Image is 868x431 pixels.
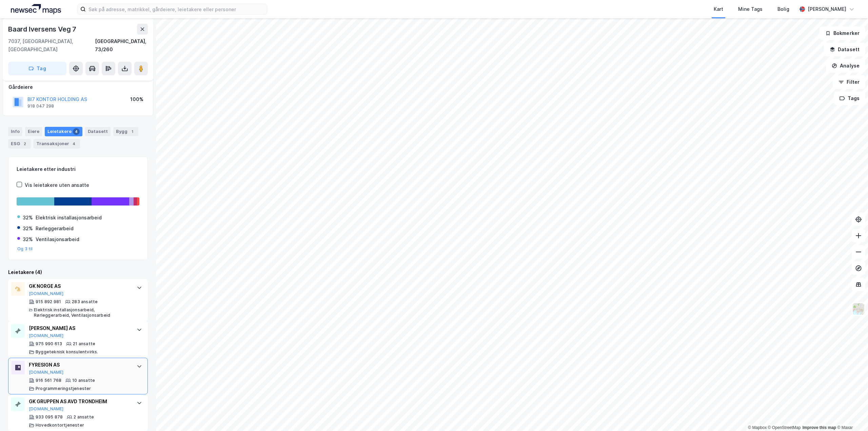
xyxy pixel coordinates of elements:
[8,268,148,276] div: Leietakere (4)
[824,43,865,56] button: Datasett
[738,5,763,13] div: Mine Tags
[833,75,865,89] button: Filter
[826,59,865,73] button: Analyse
[36,378,61,383] div: 916 561 768
[25,181,89,189] div: Vis leietakere uten ansatte
[29,333,64,338] button: [DOMAIN_NAME]
[86,4,267,14] input: Søk på adresse, matrikkel, gårdeiere, leietakere eller personer
[21,140,28,147] div: 2
[74,414,94,420] div: 2 ansatte
[27,103,54,109] div: 918 047 298
[36,214,102,222] div: Elektrisk installasjonsarbeid
[808,5,846,13] div: [PERSON_NAME]
[23,235,33,243] div: 32%
[820,26,865,40] button: Bokmerker
[834,398,868,431] div: Kontrollprogram for chat
[25,127,42,136] div: Eiere
[8,127,22,136] div: Info
[768,425,801,430] a: OpenStreetMap
[8,24,78,35] div: Baard Iversens Veg 7
[36,341,62,347] div: 975 990 613
[23,224,33,233] div: 32%
[36,349,98,355] div: Byggeteknisk konsulentvirks.
[29,361,130,369] div: FYRESIGN AS
[29,291,64,296] button: [DOMAIN_NAME]
[8,37,95,54] div: 7037, [GEOGRAPHIC_DATA], [GEOGRAPHIC_DATA]
[73,128,80,135] div: 4
[11,4,61,14] img: logo.a4113a55bc3d86da70a041830d287a7e.svg
[29,370,64,375] button: [DOMAIN_NAME]
[8,83,147,91] div: Gårdeiere
[17,165,139,173] div: Leietakere etter industri
[29,406,64,412] button: [DOMAIN_NAME]
[748,425,767,430] a: Mapbox
[23,214,33,222] div: 32%
[113,127,138,136] div: Bygg
[36,414,63,420] div: 933 095 878
[36,386,91,391] div: Programmeringstjenester
[8,62,66,75] button: Tag
[130,95,143,103] div: 100%
[129,128,136,135] div: 1
[36,423,84,428] div: Hovedkontortjenester
[834,398,868,431] iframe: Chat Widget
[36,299,61,305] div: 915 892 981
[834,92,865,105] button: Tags
[72,299,98,305] div: 283 ansatte
[803,425,836,430] a: Improve this map
[29,397,130,406] div: GK GRUPPEN AS AVD TRONDHEIM
[36,235,79,243] div: Ventilasjonsarbeid
[95,37,148,54] div: [GEOGRAPHIC_DATA], 73/260
[714,5,723,13] div: Kart
[34,307,130,318] div: Elektrisk installasjonsarbeid, Rørleggerarbeid, Ventilasjonsarbeid
[73,341,95,347] div: 21 ansatte
[17,246,33,252] button: Og 3 til
[71,140,77,147] div: 4
[34,139,80,149] div: Transaksjoner
[8,139,31,149] div: ESG
[777,5,789,13] div: Bolig
[852,302,865,315] img: Z
[29,282,130,290] div: GK NORGE AS
[72,378,95,383] div: 10 ansatte
[45,127,82,136] div: Leietakere
[85,127,111,136] div: Datasett
[36,224,74,233] div: Rørleggerarbeid
[29,324,130,332] div: [PERSON_NAME] AS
